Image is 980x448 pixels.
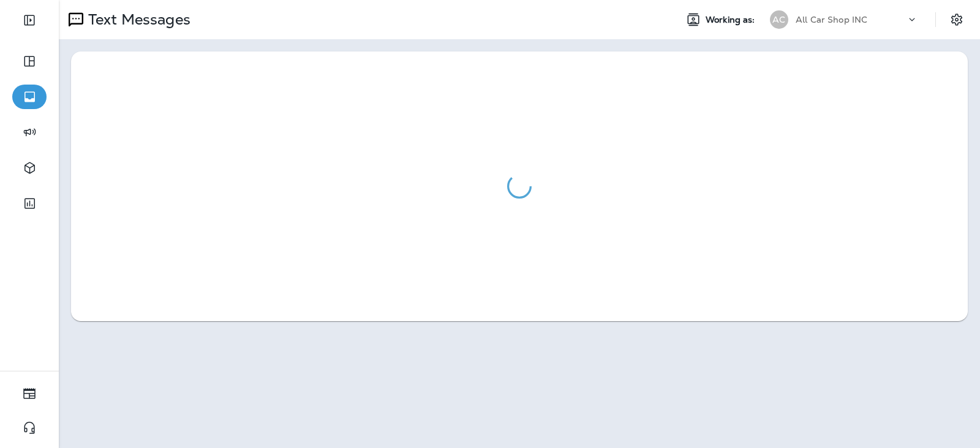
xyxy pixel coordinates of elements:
button: Settings [946,9,968,31]
button: Expand Sidebar [12,8,47,32]
p: Text Messages [83,10,190,29]
div: AC [770,10,788,29]
p: All Car Shop INC [796,15,867,25]
span: Working as: [706,15,758,25]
